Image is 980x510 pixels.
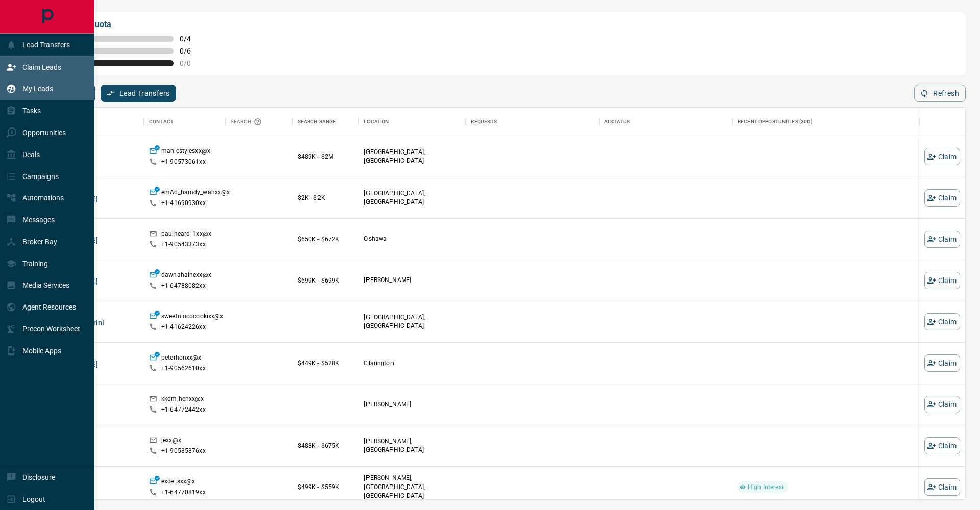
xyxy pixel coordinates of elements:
div: AI Status [599,108,732,136]
p: $650K - $672K [298,235,354,244]
p: +1- 41624226xx [161,323,206,331]
div: Location [364,108,389,136]
p: paulheard_1xx@x [161,229,211,240]
p: manicstylesxx@x [161,147,210,158]
p: emAd_hamdy_wahxx@x [161,188,230,199]
p: kkdm.henxx@x [161,395,204,405]
p: $2K - $2K [298,193,354,202]
p: +1- 90562610xx [161,364,206,373]
span: 0 / 4 [180,35,202,43]
button: Claim [924,354,960,372]
button: Claim [924,313,960,330]
p: [PERSON_NAME] [364,276,460,285]
div: Requests [465,108,599,136]
p: [GEOGRAPHIC_DATA], [GEOGRAPHIC_DATA] [364,313,460,330]
p: peterhonxx@x [161,353,202,364]
button: Refresh [914,85,966,102]
p: +1- 90585876xx [161,447,206,455]
div: Location [359,108,465,136]
div: AI Status [604,108,630,136]
p: $699K - $699K [298,276,354,285]
span: 0 / 0 [180,59,202,67]
div: Name [37,108,144,136]
p: +1- 64772442xx [161,405,206,414]
div: Requests [471,108,497,136]
div: Contact [149,108,174,136]
button: Claim [924,231,960,248]
p: +1- 64770819xx [161,488,206,497]
p: dawnahainexx@x [161,271,211,282]
p: My Daily Quota [55,18,202,31]
p: excel.sxx@x [161,477,195,488]
p: [PERSON_NAME], [GEOGRAPHIC_DATA], [GEOGRAPHIC_DATA] [364,474,460,500]
p: $488K - $675K [298,441,354,450]
p: +1- 64788082xx [161,282,206,290]
p: Oshawa [364,235,460,243]
p: +1- 90543373xx [161,240,206,249]
button: Claim [924,189,960,207]
button: Lead Transfers [101,85,177,102]
div: Recent Opportunities (30d) [738,108,813,136]
div: Search Range [298,108,336,136]
p: sweetnlococookixx@x [161,312,223,323]
div: Search Range [292,108,359,136]
button: Claim [924,437,960,454]
button: Claim [924,272,960,289]
p: +1- 90573061xx [161,158,206,166]
span: 0 / 6 [180,47,202,55]
p: Clarington [364,359,460,368]
button: Claim [924,396,960,413]
p: [GEOGRAPHIC_DATA], [GEOGRAPHIC_DATA] [364,189,460,207]
div: Search [231,108,264,136]
button: Claim [924,478,960,496]
div: Recent Opportunities (30d) [732,108,919,136]
p: $449K - $528K [298,359,354,368]
p: [PERSON_NAME] [364,400,460,409]
p: $489K - $2M [298,152,354,161]
button: Claim [924,148,960,165]
p: jexx@x [161,436,181,447]
p: [PERSON_NAME], [GEOGRAPHIC_DATA] [364,437,460,454]
span: High Interest [744,483,788,492]
p: +1- 41690930xx [161,199,206,208]
p: [GEOGRAPHIC_DATA], [GEOGRAPHIC_DATA] [364,148,460,165]
p: $499K - $559K [298,482,354,492]
div: Contact [144,108,226,136]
